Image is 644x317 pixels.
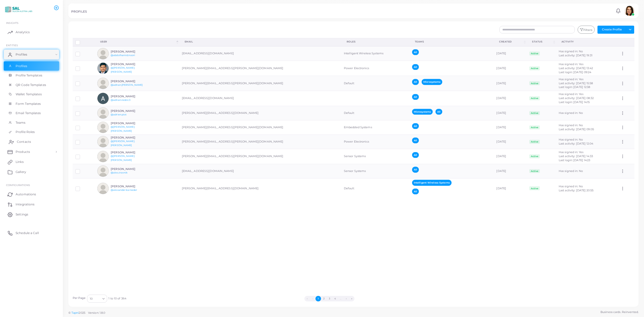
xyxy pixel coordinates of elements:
label: Per Page [73,296,86,300]
a: @[PERSON_NAME].[PERSON_NAME] [111,125,135,132]
span: All [412,49,419,55]
span: Last activity: [DATE] 19:31 [559,54,592,57]
span: QR Code Templates [16,83,46,87]
a: @adnan.[PERSON_NAME] [111,83,143,86]
a: Profile Roles [4,127,59,137]
img: avatar [97,183,109,194]
span: 2025 [79,311,85,315]
button: Go to last page [349,296,354,301]
span: Wallet Templates [16,92,42,97]
td: [DATE] [494,91,527,106]
div: activity [561,40,612,43]
td: Embedded Systems [341,120,409,134]
a: Links [4,157,59,167]
span: Has signed in: Yes [559,150,583,154]
span: Products [16,150,30,154]
span: ENTITIES [6,44,18,47]
button: Go to page 2 [321,296,327,301]
span: © [68,311,105,315]
div: Search for option [87,295,107,303]
span: All [412,189,419,194]
span: Gallery [16,170,26,174]
img: avatar [97,63,109,74]
span: Automations [16,192,36,197]
span: Last activity: [DATE] 08:32 [559,96,594,100]
span: All [412,152,419,158]
img: avatar [97,93,109,104]
span: Has signed in: No [559,138,583,141]
span: Last activity: [DATE] 14:33 [559,154,593,158]
a: QR Code Templates [4,80,59,90]
td: [DATE] [494,76,527,91]
td: [DATE] [494,149,527,164]
span: Last activity: [DATE] 09:05 [559,127,594,131]
a: @[PERSON_NAME].[PERSON_NAME] [111,66,135,73]
td: [PERSON_NAME][EMAIL_ADDRESS][DOMAIN_NAME] [179,106,341,120]
span: Business cards. Reinvented. [600,310,638,314]
span: Email Templates [16,111,41,115]
a: Teams [4,118,59,127]
ul: Pagination [126,296,533,301]
a: Tapni [71,311,79,314]
span: Intelligent Wireless Systems [412,180,452,186]
span: Last activity: [DATE] 13:42 [559,66,593,70]
span: Has signed in: No [559,185,583,188]
td: [DATE] [494,134,527,149]
span: Links [16,160,24,164]
div: Created [499,40,523,43]
span: All [412,123,419,129]
a: Profiles [4,61,59,71]
span: Has signed in: No [559,169,583,173]
span: Last login: [DATE] 09:24 [559,70,591,74]
span: Last login: [DATE] 14:15 [559,100,590,104]
a: Automations [4,189,59,199]
button: Go to next page [343,296,349,301]
button: Go to page 1 [315,296,321,301]
button: Go to page 4 [332,296,338,301]
td: Default [341,106,409,120]
h6: [PERSON_NAME] [111,151,148,154]
td: Power Electronics [341,134,409,149]
span: Has signed in: Yes [559,62,583,66]
div: User [100,40,176,43]
img: avatar [97,122,109,133]
span: All [412,167,419,172]
td: [PERSON_NAME][EMAIL_ADDRESS][PERSON_NAME][DOMAIN_NAME] [179,61,341,76]
h5: PROFILES [71,10,87,13]
a: Gallery [4,167,59,177]
h6: [PERSON_NAME] [111,136,148,139]
a: Analytics [4,27,59,37]
h6: [PERSON_NAME] [111,80,148,83]
span: Has signed in: No [559,50,583,53]
td: Default [341,76,409,91]
td: [PERSON_NAME][EMAIL_ADDRESS][DOMAIN_NAME] [179,178,341,198]
span: Profiles [16,64,27,68]
td: Default [341,178,409,198]
h6: [PERSON_NAME] [111,63,148,66]
span: All [412,94,419,100]
span: Last activity: [DATE] 20:55 [559,189,593,192]
span: Active [529,186,540,190]
span: All [412,138,419,143]
a: @alexander.kaineder [111,189,137,191]
span: Last activity: [DATE] 15:58 [559,81,593,85]
td: [PERSON_NAME][EMAIL_ADDRESS][PERSON_NAME][DOMAIN_NAME] [179,120,341,134]
a: @abdolhamid.noori [111,54,135,57]
td: [EMAIL_ADDRESS][DOMAIN_NAME] [179,91,341,106]
button: Go to page 3 [327,296,332,301]
span: Integrations [16,202,34,207]
td: Sensor Systems [341,149,409,164]
span: Active [529,140,540,144]
span: Last activity: [DATE] 12:04 [559,142,593,145]
td: [PERSON_NAME][EMAIL_ADDRESS][PERSON_NAME][DOMAIN_NAME] [179,149,341,164]
img: avatar [97,48,109,59]
span: Teams [16,120,26,125]
a: Settings [4,209,59,219]
td: [EMAIL_ADDRESS][DOMAIN_NAME] [179,164,341,178]
td: [DATE] [494,120,527,134]
h6: [PERSON_NAME] [111,109,148,113]
span: 10 [90,296,93,301]
a: Products [4,147,59,157]
div: Status [532,40,552,43]
div: Email [185,40,336,43]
